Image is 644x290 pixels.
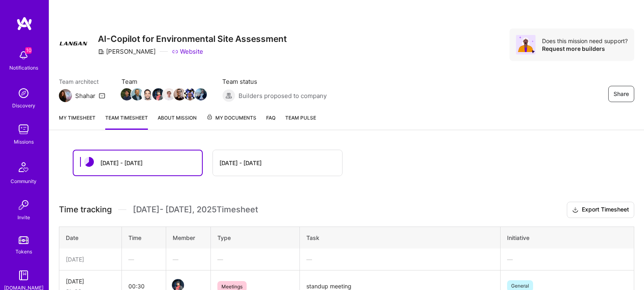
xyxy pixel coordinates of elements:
[172,47,203,56] a: Website
[173,88,186,100] img: Team Member Avatar
[219,159,262,167] div: [DATE] - [DATE]
[152,88,165,100] img: Team Member Avatar
[206,113,256,122] span: My Documents
[14,137,34,146] div: Missions
[142,88,154,100] img: Team Member Avatar
[184,88,196,100] img: Team Member Avatar
[121,77,206,86] span: Team
[121,227,166,249] th: Time
[222,89,235,102] img: Builders proposed to company
[567,202,634,218] button: Export Timesheet
[121,87,132,101] a: Team Member Avatar
[59,28,88,58] img: Company Logo
[507,255,627,264] div: —
[217,255,293,264] div: —
[195,87,206,101] a: Team Member Avatar
[285,115,316,121] span: Team Pulse
[99,92,105,99] i: icon Mail
[25,47,32,54] span: 10
[143,87,153,101] a: Team Member Avatar
[210,227,299,249] th: Type
[266,113,275,130] a: FAQ
[542,37,628,45] div: Does this mission need support?
[153,87,164,101] a: Team Member Avatar
[84,157,94,167] img: status icon
[98,34,287,44] h3: AI-Copilot for Environmental Site Assessment
[173,255,204,264] div: —
[12,101,35,110] div: Discovery
[195,88,207,100] img: Team Member Avatar
[572,206,579,214] i: icon Download
[542,45,628,52] div: Request more builders
[285,113,316,130] a: Team Pulse
[15,47,32,63] img: bell
[75,92,95,100] div: Shahar
[158,113,197,130] a: About Mission
[17,213,30,222] div: Invite
[15,85,32,101] img: discovery
[98,48,104,55] i: icon CompanyGray
[614,90,629,98] span: Share
[15,247,32,256] div: Tokens
[164,87,174,101] a: Team Member Avatar
[608,86,634,102] button: Share
[9,63,38,72] div: Notifications
[15,197,32,213] img: Invite
[19,236,28,244] img: tokens
[66,277,115,286] div: [DATE]
[59,77,105,86] span: Team architect
[166,227,211,249] th: Member
[300,227,501,249] th: Task
[59,113,95,130] a: My timesheet
[131,88,143,100] img: Team Member Avatar
[15,267,32,283] img: guide book
[500,227,634,249] th: Initiative
[66,255,115,264] div: [DATE]
[206,113,256,130] a: My Documents
[14,157,33,177] img: Community
[163,88,175,100] img: Team Member Avatar
[16,16,33,31] img: logo
[105,113,148,130] a: Team timesheet
[59,89,72,102] img: Team Architect
[133,205,258,215] span: [DATE] - [DATE] , 2025 Timesheet
[15,121,32,137] img: teamwork
[222,77,327,86] span: Team status
[98,47,156,56] div: [PERSON_NAME]
[59,227,122,249] th: Date
[11,177,37,185] div: Community
[174,87,185,101] a: Team Member Avatar
[516,35,536,55] img: Avatar
[128,255,160,264] div: —
[239,92,327,100] span: Builders proposed to company
[59,205,112,215] span: Time tracking
[306,255,494,264] div: —
[185,87,195,101] a: Team Member Avatar
[121,88,133,100] img: Team Member Avatar
[132,87,143,101] a: Team Member Avatar
[100,159,143,167] div: [DATE] - [DATE]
